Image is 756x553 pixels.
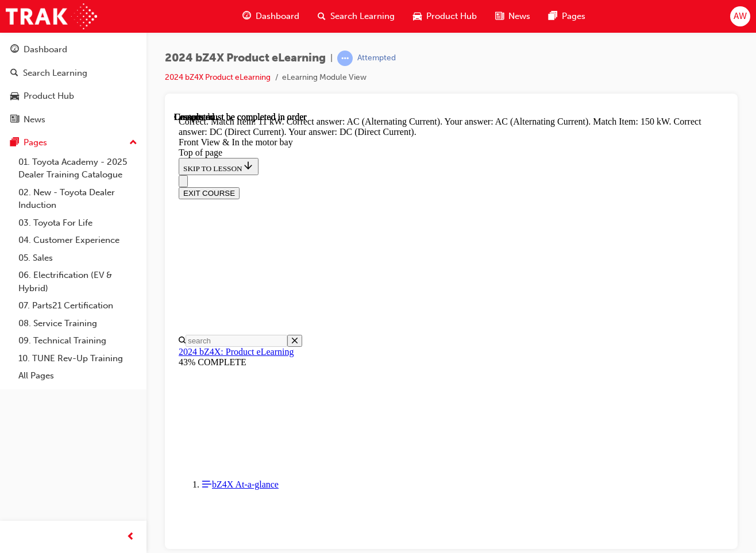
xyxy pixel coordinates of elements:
div: Pages [24,136,47,149]
div: Front View & In the motor bay [5,25,550,36]
button: DashboardSearch LearningProduct HubNews [5,37,142,132]
button: EXIT COURSE [5,75,65,87]
button: Pages [5,132,142,153]
a: 04. Customer Experience [14,231,142,249]
span: 2024 bZ4X Product eLearning [165,52,326,65]
button: AW [730,6,750,26]
a: 02. New - Toyota Dealer Induction [14,184,142,214]
span: search-icon [318,9,326,24]
a: search-iconSearch Learning [308,5,404,28]
span: news-icon [495,9,504,24]
span: Search Learning [330,10,395,23]
li: eLearning Module View [282,71,367,84]
a: car-iconProduct Hub [404,5,486,28]
a: Dashboard [5,39,142,60]
div: Correct. Match Item: 11 kW. Correct answer: AC (Alternating Current). Your answer: AC (Alternatin... [5,5,550,25]
div: Attempted [357,53,396,64]
a: 2024 bZ4X: Product eLearning [5,235,119,245]
a: 05. Sales [14,249,142,267]
img: Trak [6,3,97,29]
a: 07. Parts21 Certification [14,297,142,315]
a: 03. Toyota For Life [14,214,142,232]
a: All Pages [14,367,142,385]
div: 43% COMPLETE [5,245,550,256]
div: Top of page [5,36,550,46]
button: Close navigation menu [5,63,14,75]
span: prev-icon [126,530,135,544]
span: car-icon [413,9,422,24]
a: Product Hub [5,86,142,107]
div: News [24,113,45,126]
span: AW [734,10,747,23]
a: Search Learning [5,63,142,84]
span: News [508,10,530,23]
div: Product Hub [24,90,74,103]
span: up-icon [129,136,137,150]
a: 09. Technical Training [14,332,142,350]
span: Product Hub [426,10,477,23]
span: news-icon [10,115,19,125]
a: pages-iconPages [539,5,595,28]
a: 2024 bZ4X Product eLearning [165,72,271,82]
a: 01. Toyota Academy - 2025 Dealer Training Catalogue [14,153,142,184]
span: | [330,52,333,65]
a: 10. TUNE Rev-Up Training [14,350,142,368]
span: Dashboard [256,10,299,23]
span: pages-icon [10,138,19,148]
span: search-icon [10,68,18,79]
span: guage-icon [242,9,251,24]
div: Dashboard [24,43,67,56]
a: news-iconNews [486,5,539,28]
div: Search Learning [23,67,87,80]
a: guage-iconDashboard [233,5,308,28]
a: News [5,109,142,130]
span: learningRecordVerb_ATTEMPT-icon [337,51,353,66]
span: Pages [562,10,585,23]
button: SKIP TO LESSON [5,46,84,63]
span: car-icon [10,91,19,102]
span: guage-icon [10,45,19,55]
a: 06. Electrification (EV & Hybrid) [14,266,142,297]
span: pages-icon [549,9,557,24]
a: 08. Service Training [14,315,142,332]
